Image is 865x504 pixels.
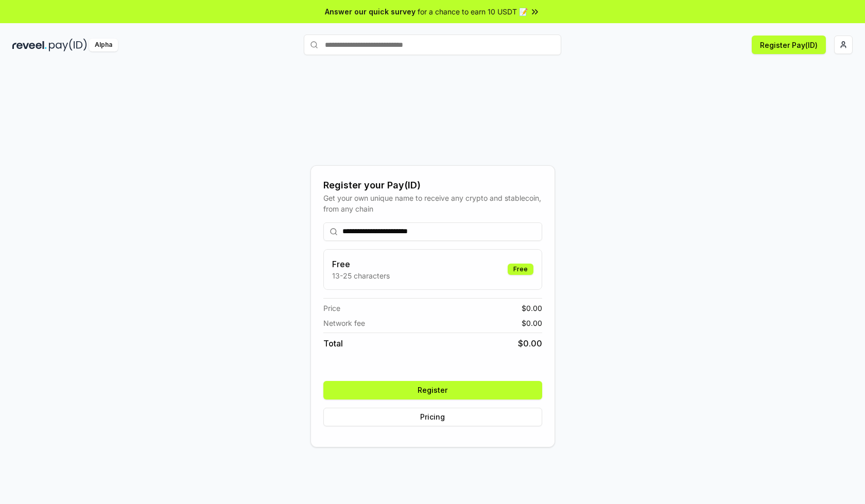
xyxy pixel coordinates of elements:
h3: Free [332,258,390,270]
div: Free [508,264,533,275]
div: Register your Pay(ID) [323,178,542,193]
span: $ 0.00 [518,337,542,350]
button: Register Pay(ID) [752,36,826,54]
div: Get your own unique name to receive any crypto and stablecoin, from any chain [323,193,542,214]
p: 13-25 characters [332,270,390,281]
div: Alpha [89,39,118,51]
span: $ 0.00 [522,318,542,328]
span: Price [323,303,340,314]
span: $ 0.00 [522,303,542,314]
span: for a chance to earn 10 USDT 📝 [418,6,528,17]
span: Answer our quick survey [325,6,416,17]
button: Pricing [323,408,542,426]
img: pay_id [49,39,87,51]
span: Total [323,337,343,350]
button: Register [323,381,542,399]
img: reveel_dark [12,39,47,51]
span: Network fee [323,318,365,328]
